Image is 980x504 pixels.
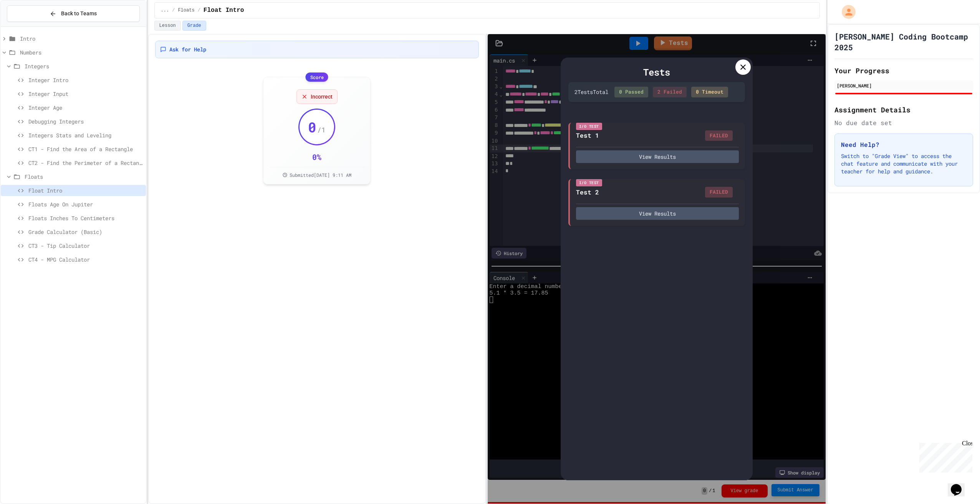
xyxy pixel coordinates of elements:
div: 0 Timeout [691,87,728,97]
div: Score [306,72,328,82]
div: [PERSON_NAME] [837,82,971,89]
span: CT3 - Tip Calculator [28,242,143,250]
span: Grade Calculator (Basic) [28,228,143,236]
h1: [PERSON_NAME] Coding Bootcamp 2025 [834,31,973,53]
button: Lesson [154,21,181,31]
div: Chat with us now!Close [3,3,53,49]
span: Integers Stats and Leveling [28,131,143,139]
span: ... [161,7,169,13]
div: My Account [834,3,857,21]
div: Tests [568,65,745,79]
span: Integers [25,62,143,70]
h3: Need Help? [841,140,967,149]
span: / 1 [317,124,326,135]
span: Numbers [20,48,143,56]
span: Floats Age On Jupiter [28,200,143,208]
h2: Your Progress [834,65,973,76]
div: Test 2 [576,188,599,197]
span: Floats Inches To Centimeters [28,214,143,222]
div: 2 Failed [653,87,687,97]
button: Grade [182,21,206,31]
iframe: chat widget [916,440,972,473]
span: Floats [25,173,143,181]
p: Switch to "Grade View" to access the chat feature and communicate with your teacher for help and ... [841,152,967,175]
div: No due date set [834,118,973,127]
span: Float Intro [204,6,244,15]
div: 0 % [312,152,321,162]
div: FAILED [705,187,733,198]
span: Ask for Help [169,46,206,53]
div: 0 Passed [614,87,648,97]
div: FAILED [705,130,733,141]
span: Intro [20,35,143,43]
span: Floats [178,7,194,13]
span: Integer Age [28,104,143,112]
button: Back to Teams [7,5,140,22]
div: I/O Test [576,179,602,186]
span: 0 [308,119,316,135]
span: Debugging Integers [28,117,143,125]
button: View Results [576,207,739,220]
div: Test 1 [576,131,599,140]
span: Integer Intro [28,76,143,84]
h2: Assignment Details [834,104,973,115]
iframe: chat widget [948,473,972,496]
div: 2 Test s Total [574,88,608,96]
div: I/O Test [576,123,602,130]
span: Submitted [DATE] 9:11 AM [290,172,351,178]
span: / [172,7,175,13]
span: CT1 - Find the Area of a Rectangle [28,145,143,153]
span: / [198,7,200,13]
span: CT4 - MPG Calculator [28,255,143,264]
span: Float Intro [28,186,143,194]
span: Back to Teams [61,10,97,18]
span: Integer Input [28,90,143,98]
span: CT2 - Find the Perimeter of a Rectangle [28,159,143,167]
span: Incorrect [311,93,333,100]
button: View Results [576,150,739,163]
